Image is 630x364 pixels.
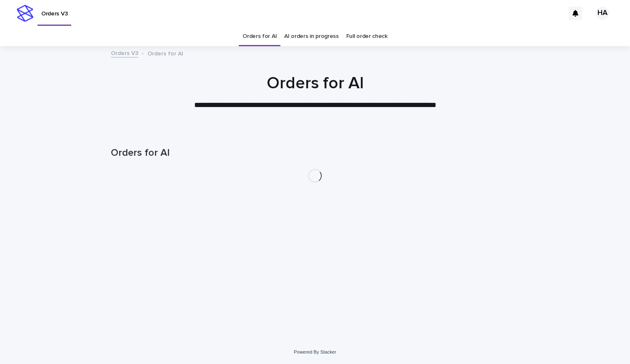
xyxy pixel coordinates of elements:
a: Full order check [346,27,387,46]
a: Powered By Stacker [294,349,336,354]
a: Orders for AI [242,27,277,46]
a: AI orders in progress [284,27,339,46]
img: stacker-logo-s-only.png [17,5,33,22]
h1: Orders for AI [111,73,519,93]
h1: Orders for AI [111,147,519,159]
div: HA [596,7,609,20]
p: Orders for AI [147,48,183,57]
a: Orders V3 [111,48,138,57]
